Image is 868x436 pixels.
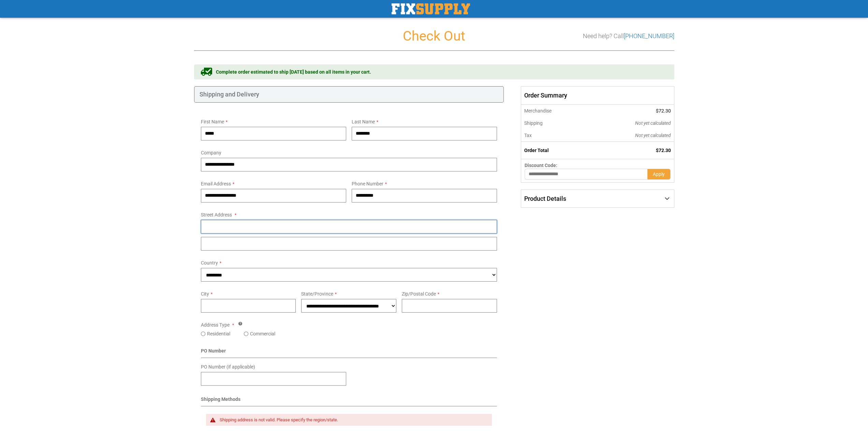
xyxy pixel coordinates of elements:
span: Order Summary [521,86,674,105]
span: Last Name [352,119,375,124]
th: Merchandise [521,105,589,117]
span: Product Details [524,195,566,202]
a: store logo [392,3,470,14]
span: Discount Code: [525,163,557,168]
span: Email Address [201,181,231,186]
label: Residential [207,330,230,337]
div: PO Number [201,347,497,358]
div: Shipping address is not valid. Please specify the region/state. [220,417,485,423]
span: State/Province [301,291,333,297]
div: Shipping and Delivery [194,86,504,103]
strong: Order Total [524,148,549,153]
span: Shipping [524,120,543,126]
div: Shipping Methods [201,396,497,406]
span: Not yet calculated [635,120,671,126]
span: Complete order estimated to ship [DATE] based on all items in your cart. [216,69,371,75]
span: Zip/Postal Code [402,291,436,297]
span: $72.30 [656,148,671,153]
span: $72.30 [656,108,671,114]
a: [PHONE_NUMBER] [624,32,674,40]
h1: Check Out [194,29,674,44]
span: Phone Number [352,181,383,186]
label: Commercial [250,330,275,337]
span: Country [201,260,218,266]
span: Address Type [201,322,230,328]
button: Apply [647,169,671,180]
span: City [201,291,209,297]
span: Company [201,150,221,155]
span: Apply [653,171,665,177]
img: Fix Industrial Supply [392,3,470,14]
span: First Name [201,119,224,124]
span: Street Address [201,212,232,217]
h3: Need help? Call [583,33,674,40]
span: PO Number (if applicable) [201,364,255,370]
th: Tax [521,129,589,142]
span: Not yet calculated [635,133,671,138]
